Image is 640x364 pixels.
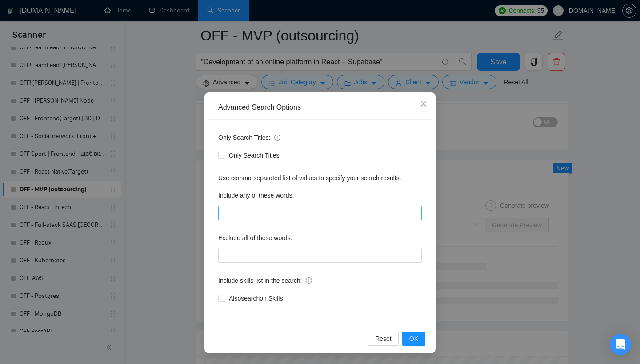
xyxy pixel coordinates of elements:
span: info-circle [306,277,312,284]
span: Also search on Skills [225,293,286,303]
button: Reset [368,332,399,346]
span: info-circle [274,135,280,141]
button: Close [412,92,436,116]
label: Include any of these words: [218,188,294,202]
span: Reset [375,334,392,344]
span: close [420,100,427,107]
label: Exclude all of these words: [218,231,292,245]
div: Advanced Search Options [218,103,422,112]
span: Include skills list in the search: [218,276,312,285]
span: OK [409,334,418,344]
span: Only Search Titles: [218,133,280,142]
button: OK [402,332,425,346]
div: Use comma-separated list of values to specify your search results. [218,173,422,183]
span: Only Search Titles [225,150,283,160]
div: Open Intercom Messenger [610,334,631,355]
